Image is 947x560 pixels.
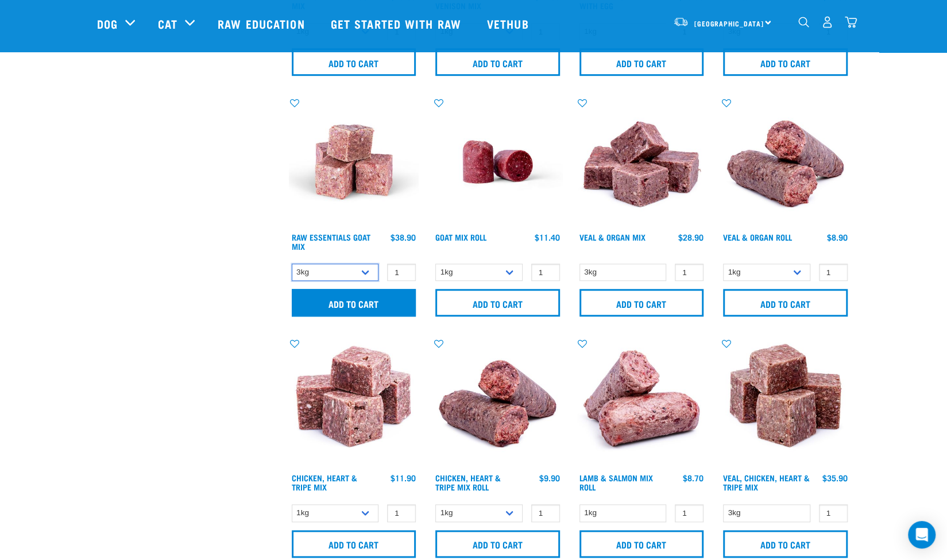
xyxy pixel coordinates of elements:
div: $35.90 [822,473,848,482]
a: Raw Essentials Goat Mix [292,235,370,248]
img: Veal Chicken Heart Tripe Mix 01 [720,337,851,468]
div: Open Intercom Messenger [908,521,936,549]
a: Veal & Organ Mix [579,235,645,239]
input: 1 [819,264,848,281]
input: Add to cart [435,48,560,76]
div: $11.90 [391,473,416,482]
a: Dog [97,15,118,32]
img: 1062 Chicken Heart Tripe Mix 01 [289,337,419,468]
span: [GEOGRAPHIC_DATA] [694,21,764,25]
input: Add to cart [723,530,848,558]
a: Chicken, Heart & Tripe Mix Roll [435,476,501,489]
div: $8.70 [683,473,704,482]
input: 1 [387,264,416,281]
img: 1261 Lamb Salmon Roll 01 [577,337,707,468]
input: 1 [531,504,560,522]
a: Veal, Chicken, Heart & Tripe Mix [723,476,810,489]
input: Add to cart [723,289,848,316]
input: 1 [675,264,704,281]
div: $11.40 [535,233,560,242]
input: Add to cart [579,530,704,558]
img: Goat M Ix 38448 [289,96,419,227]
a: Get started with Raw [319,1,476,47]
input: Add to cart [292,289,416,316]
input: Add to cart [292,48,416,76]
div: $28.90 [678,233,704,242]
div: $8.90 [827,233,848,242]
input: Add to cart [435,530,560,558]
a: Chicken, Heart & Tripe Mix [292,476,357,489]
input: Add to cart [723,48,848,76]
a: Goat Mix Roll [435,235,486,239]
input: Add to cart [435,289,560,316]
a: Vethub [476,1,543,47]
a: Raw Education [206,1,319,47]
input: Add to cart [579,289,704,316]
img: van-moving.png [673,17,689,27]
img: user.png [821,16,833,28]
input: 1 [387,504,416,522]
div: $38.90 [391,233,416,242]
input: Add to cart [579,48,704,76]
img: Chicken Heart Tripe Roll 01 [432,337,563,468]
img: home-icon-1@2x.png [798,17,809,28]
a: Veal & Organ Roll [723,235,792,239]
input: 1 [819,504,848,522]
input: 1 [531,264,560,281]
input: Add to cart [292,530,416,558]
a: Lamb & Salmon Mix Roll [579,476,653,489]
img: Raw Essentials Chicken Lamb Beef Bulk Minced Raw Dog Food Roll Unwrapped [432,96,563,227]
img: 1158 Veal Organ Mix 01 [577,96,707,227]
a: Cat [158,15,177,32]
div: $9.90 [539,473,560,482]
input: 1 [675,504,704,522]
img: home-icon@2x.png [845,16,857,28]
img: Veal Organ Mix Roll 01 [720,96,851,227]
